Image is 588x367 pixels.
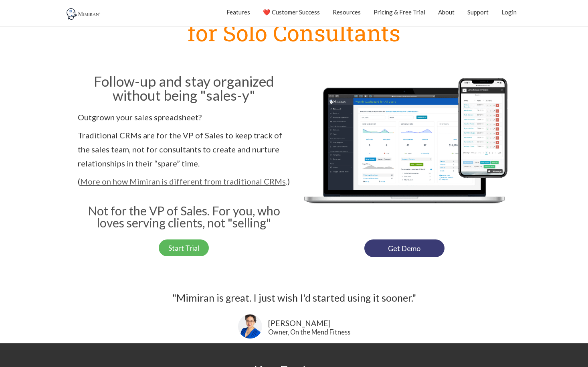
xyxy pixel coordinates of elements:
p: Traditional CRMs are for the VP of Sales to keep track of the sales team, not for consultants to ... [78,128,290,170]
div: [PERSON_NAME] [268,318,350,329]
a: Features [226,2,250,22]
img: Mimiran CRM [66,8,102,20]
a: Pricing & Free Trial [374,2,425,22]
a: About [438,2,455,22]
a: Start Trial [159,239,209,256]
span: ( .) [78,176,290,186]
h3: Not for the VP of Sales. For you, who loves serving clients, not "selling" [78,205,290,229]
img: Mimiran CRM for solo consultants dashboard mobile [298,72,511,231]
a: Get Demo [364,239,445,257]
div: "Mimiran is great. I just wish I'd started using it sooner." [66,289,523,307]
img: Lisa Snow-- On the Mend Fitness [238,314,262,339]
a: More on how Mimiran is different from traditional CRMs [80,176,286,186]
a: ❤️ Customer Success [263,2,320,22]
div: Owner, On the Mend Fitness [268,329,350,335]
h2: Follow-up and stay organized without being "sales-y" [78,74,290,102]
span: Start Trial [168,244,199,251]
p: Outgrown your sales spreadsheet? [78,110,290,124]
a: Resources [333,2,361,22]
a: Login [501,2,517,22]
a: Support [467,2,489,22]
